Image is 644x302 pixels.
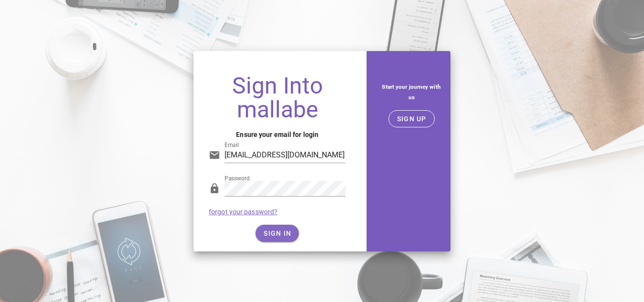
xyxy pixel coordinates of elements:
[263,229,291,237] span: SIGN IN
[209,74,346,122] h1: Sign Into mallabe
[380,82,443,103] h5: Start your journey with us
[225,142,239,149] label: Email
[209,129,346,140] h4: Ensure your email for login
[388,110,435,127] button: SIGN UP
[256,225,299,242] button: SIGN IN
[209,208,277,216] a: forgot your password?
[225,175,250,182] label: Password
[397,115,427,123] span: SIGN UP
